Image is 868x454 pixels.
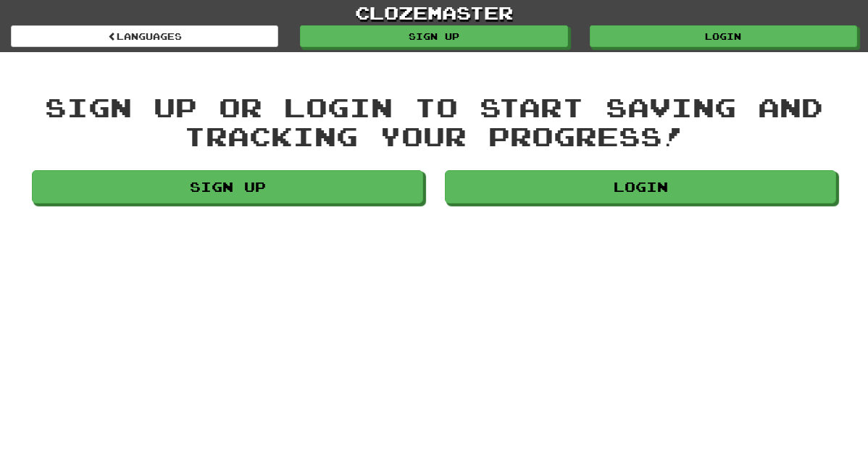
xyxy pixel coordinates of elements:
[300,25,567,47] a: Sign up
[11,25,278,47] a: Languages
[32,93,836,150] div: Sign up or login to start saving and tracking your progress!
[445,170,836,203] a: Login
[590,25,857,47] a: Login
[32,170,423,203] a: Sign up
